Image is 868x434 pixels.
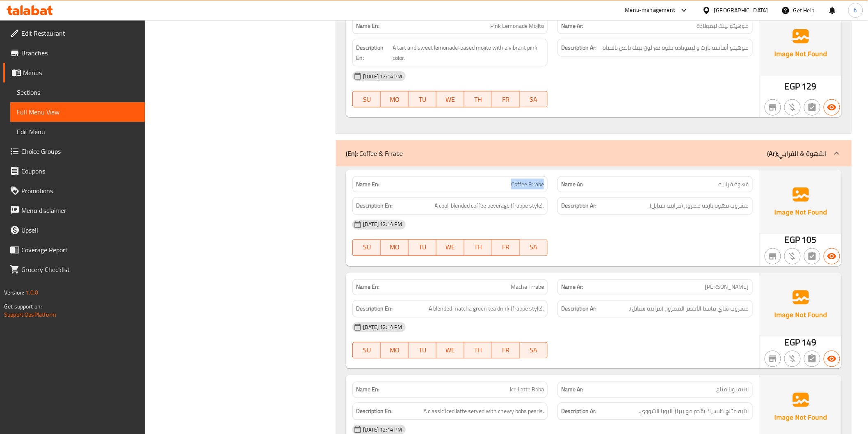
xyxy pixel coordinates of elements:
button: MO [381,342,409,359]
a: Menus [3,63,145,82]
span: TH [468,94,489,105]
img: Ae5nvW7+0k+MAAAAAElFTkSuQmCC [760,11,842,75]
span: Upsell [21,225,138,235]
button: TH [464,342,492,359]
button: FR [492,240,520,256]
a: Promotions [3,181,145,201]
a: Edit Restaurant [3,23,145,43]
img: Ae5nvW7+0k+MAAAAAElFTkSuQmCC [760,170,842,234]
span: A blended matcha green tea drink (frappe style). [429,304,544,314]
span: [DATE] 12:14 PM [360,73,405,80]
a: Coverage Report [3,240,145,260]
a: Coupons [3,161,145,181]
button: MO [381,91,409,107]
button: WE [436,342,464,359]
button: Not has choices [804,351,820,367]
a: Upsell [3,220,145,240]
span: مشروب قهوة باردة ممزوج (فرابيه ستايل). [649,201,749,211]
button: WE [436,240,464,256]
strong: Description Ar: [561,43,596,53]
span: MO [384,242,405,254]
span: SU [356,345,377,356]
span: Get support on: [4,301,42,312]
span: SU [356,94,377,105]
button: Purchased item [784,99,801,116]
strong: Name En: [356,22,379,30]
span: موهيتو بينك ليمونادة [697,22,749,30]
strong: Description En: [356,201,393,211]
span: A tart and sweet lemonade-based mojito with a vibrant pink color. [393,43,544,63]
span: FR [496,94,517,105]
button: SU [352,91,381,107]
span: EGP [785,335,800,351]
button: Available [824,99,840,116]
button: Available [824,351,840,367]
div: Menu-management [625,5,676,15]
a: Menu disclaimer [3,201,145,220]
span: لاتيه بوبا مثلج [717,386,749,394]
span: 129 [802,78,816,94]
strong: Description Ar: [561,304,596,314]
span: موهيتو أساسة تارت و ليمونادة حلوة مع لون بينك نابض بالحياة. [602,43,749,53]
span: Edit Restaurant [21,28,138,38]
span: [DATE] 12:14 PM [360,324,405,331]
a: Choice Groups [3,142,145,161]
span: قهوة فرابيه [719,180,749,189]
span: 149 [802,335,816,351]
strong: Description Ar: [561,201,596,211]
span: Macha Frrabe [511,283,544,292]
span: Edit Menu [17,127,138,137]
span: [DATE] 12:14 PM [360,426,405,434]
span: TU [412,94,433,105]
button: SU [352,240,381,256]
button: Not has choices [804,248,820,265]
div: (En): Coffee & Frrabe(Ar):القهوة & الفرابي [336,140,851,167]
button: MO [381,240,409,256]
button: TH [464,91,492,107]
span: لاتيه مثلج كلاسيك يقدم مع بيرلز البوبا الشووي. [640,407,749,417]
button: TU [409,342,436,359]
span: WE [440,345,461,356]
b: (Ar): [767,147,779,160]
span: Coupons [21,166,138,176]
strong: Name En: [356,180,379,189]
button: WE [436,91,464,107]
span: مشروب شاي ماتشا الأخضر الممزوج (فرابيه ستايل). [629,304,749,314]
span: Branches [21,48,138,58]
strong: Description En: [356,304,393,314]
span: Ice Latte Boba [510,386,544,394]
span: MO [384,94,405,105]
button: SU [352,342,381,359]
span: [PERSON_NAME] [705,283,749,292]
button: TU [409,91,436,107]
span: Pink Lemonade Mojito [490,22,544,30]
a: Sections [10,82,145,102]
button: FR [492,91,520,107]
span: TH [468,242,489,254]
strong: Description Ar: [561,407,596,417]
strong: Description En: [356,407,393,417]
button: Not branch specific item [765,248,781,265]
span: A cool, blended coffee beverage (frappe style). [434,201,544,211]
span: TH [468,345,489,356]
span: Choice Groups [21,146,138,156]
button: SA [520,342,548,359]
span: SA [523,345,544,356]
span: WE [440,242,461,254]
span: MO [384,345,405,356]
button: Purchased item [784,248,801,265]
strong: Name Ar: [561,283,583,292]
span: Sections [17,87,138,97]
a: Edit Menu [10,122,145,142]
span: TU [412,242,433,254]
strong: Name Ar: [561,22,583,30]
button: Purchased item [784,351,801,367]
button: SA [520,91,548,107]
strong: Name En: [356,386,379,394]
strong: Name Ar: [561,386,583,394]
button: FR [492,342,520,359]
span: Promotions [21,186,138,196]
span: EGP [785,232,800,248]
button: SA [520,240,548,256]
span: [DATE] 12:14 PM [360,221,405,228]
